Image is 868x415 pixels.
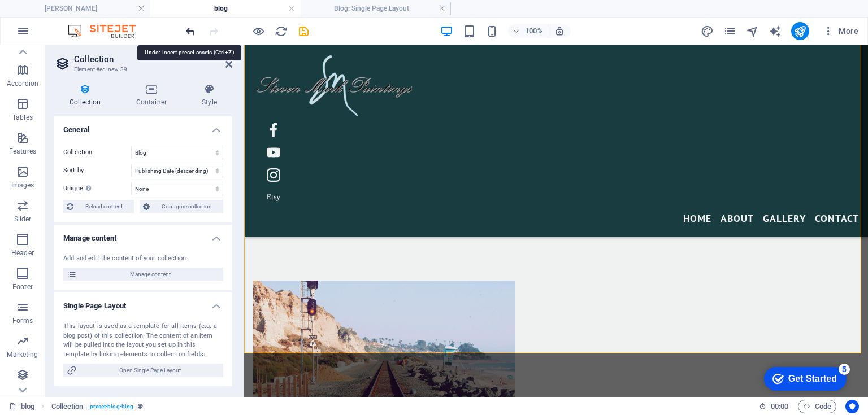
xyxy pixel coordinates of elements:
[74,64,210,75] h3: Element #ed-new-39
[301,2,451,15] h4: Blog: Single Page Layout
[80,364,220,377] span: Open Single Page Layout
[84,2,95,14] div: 5
[7,350,38,359] p: Marketing
[554,26,565,36] i: On resize automatically adjust zoom level to fit chosen device.
[771,400,788,413] span: 00 00
[63,146,131,159] label: Collection
[803,400,831,413] span: Code
[723,25,736,38] i: Pages (Ctrl+Alt+S)
[184,24,197,38] button: undo
[791,22,809,40] button: publish
[525,24,543,38] h6: 100%
[11,181,34,190] p: Images
[274,24,288,38] button: reload
[12,316,33,325] p: Forms
[701,25,714,38] i: Design (Ctrl+Alt+Y)
[51,400,144,413] nav: breadcrumb
[818,22,863,40] button: More
[74,54,232,64] h2: Collection
[12,113,33,122] p: Tables
[63,182,131,195] label: Unique
[746,25,759,38] i: Navigator
[140,200,223,213] button: Configure collection
[275,25,288,38] i: Reload page
[121,84,186,107] h4: Container
[14,215,32,224] p: Slider
[88,400,134,413] span: . preset-blog-blog
[7,79,38,88] p: Accordion
[845,400,859,413] button: Usercentrics
[63,254,223,264] div: Add and edit the content of your collection.
[251,24,265,38] button: Click here to leave preview mode and continue editing
[779,402,780,410] span: :
[723,24,737,38] button: pages
[63,268,223,281] button: Manage content
[80,268,220,281] span: Manage content
[508,24,548,38] button: 100%
[297,24,310,38] button: save
[798,400,836,413] button: Code
[63,164,131,177] label: Sort by
[297,25,310,38] i: Save (Ctrl+S)
[54,292,232,313] h4: Single Page Layout
[138,403,143,409] i: This element is a customizable preset
[54,225,232,245] h4: Manage content
[769,25,782,38] i: AI Writer
[9,147,36,156] p: Features
[823,25,858,37] span: More
[51,400,84,413] span: Click to select. Double-click to edit
[63,364,223,377] button: Open Single Page Layout
[54,116,232,137] h4: General
[759,400,789,413] h6: Session time
[54,84,121,107] h4: Collection
[12,282,33,291] p: Footer
[77,200,131,213] span: Reload content
[746,24,759,38] button: navigator
[186,84,232,107] h4: Style
[33,12,82,23] div: Get Started
[9,6,92,29] div: Get Started 5 items remaining, 0% complete
[65,24,150,38] img: Editor Logo
[769,24,782,38] button: text_generator
[793,25,806,38] i: Publish
[11,248,34,257] p: Header
[63,200,134,213] button: Reload content
[150,2,301,15] h4: blog
[153,200,220,213] span: Configure collection
[9,400,34,413] a: Click to cancel selection. Double-click to open Pages
[63,322,223,359] div: This layout is used as a template for all items (e.g. a blog post) of this collection. The conten...
[701,24,714,38] button: design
